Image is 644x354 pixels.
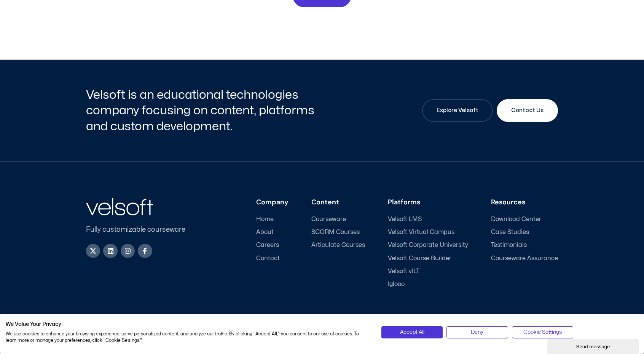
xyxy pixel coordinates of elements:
span: Cookie Settings [523,328,562,337]
span: Velsoft LMS [388,216,422,223]
a: Velsoft Corporate University [388,242,468,249]
iframe: chat widget [547,337,640,354]
h2: Velsoft is an educational technologies company focusing on content, platforms and custom developm... [86,87,320,134]
a: Velsoft vILT [388,268,468,275]
a: SCORM Courses [311,229,365,236]
h3: Content [311,198,365,207]
button: Deny all cookies [446,326,508,338]
a: Iglooo [388,281,468,288]
span: Velsoft Course Builder [388,255,451,262]
a: About [256,229,289,236]
span: Download Center [491,216,541,223]
a: Velsoft Virtual Campus [388,229,468,236]
span: Iglooo [388,281,405,288]
p: Fully customizable courseware [86,224,198,235]
h2: We Value Your Privacy [6,321,370,328]
span: Contact [256,255,280,262]
span: Case Studies [491,229,529,236]
span: Home [256,216,274,223]
p: We use cookies to enhance your browsing experience, serve personalized content, and analyze our t... [6,331,370,344]
span: Velsoft Virtual Campus [388,229,454,236]
span: Deny [471,328,483,337]
h3: Company [256,198,289,207]
span: About [256,229,274,236]
span: Testimonials [491,242,527,249]
a: Contact Us [497,99,558,122]
a: Articulate Courses [311,242,365,249]
a: Case Studies [491,229,558,236]
h3: Resources [491,198,558,207]
span: SCORM Courses [311,229,360,236]
a: Contact [256,255,289,262]
a: Courseware Assurance [491,255,558,262]
span: Accept All [400,328,424,337]
a: Velsoft LMS [388,216,468,223]
span: Velsoft vILT [388,268,419,275]
span: Contact Us [511,106,544,115]
a: Velsoft Course Builder [388,255,468,262]
a: Testimonials [491,242,558,249]
a: Careers [256,242,289,249]
span: Explore Velsoft [437,106,478,115]
a: Explore Velsoft [422,99,493,122]
a: Courseware [311,216,365,223]
button: Adjust cookie preferences [512,326,573,338]
button: Accept all cookies [381,326,443,338]
span: Courseware [311,216,346,223]
span: Careers [256,242,279,249]
a: Download Center [491,216,558,223]
h3: Platforms [388,198,468,207]
a: Home [256,216,289,223]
